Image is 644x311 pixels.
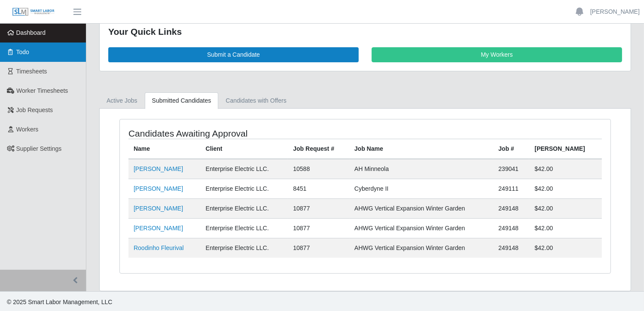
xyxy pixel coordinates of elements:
[349,218,493,238] td: AHWG Vertical Expansion Winter Garden
[349,179,493,198] td: Cyberdyne II
[16,29,46,36] span: Dashboard
[349,139,493,159] th: Job Name
[16,107,53,113] span: Job Requests
[128,128,318,139] h4: Candidates Awaiting Approval
[16,49,29,55] span: Todo
[493,179,529,198] td: 249111
[218,92,293,109] a: Candidates with Offers
[288,218,349,238] td: 10877
[201,139,288,159] th: Client
[529,159,602,179] td: $42.00
[134,165,183,172] a: [PERSON_NAME]
[7,299,112,305] span: © 2025 Smart Labor Management, LLC
[201,218,288,238] td: Enterprise Electric LLC.
[288,139,349,159] th: Job Request #
[134,205,183,212] a: [PERSON_NAME]
[493,218,529,238] td: 249148
[529,218,602,238] td: $42.00
[288,198,349,218] td: 10877
[108,47,359,62] a: Submit a Candidate
[16,87,68,94] span: Worker Timesheets
[288,238,349,258] td: 10877
[128,139,201,159] th: Name
[529,198,602,218] td: $42.00
[493,198,529,218] td: 249148
[349,159,493,179] td: AH Minneola
[16,126,39,133] span: Workers
[201,198,288,218] td: Enterprise Electric LLC.
[134,225,183,232] a: [PERSON_NAME]
[134,185,183,192] a: [PERSON_NAME]
[201,159,288,179] td: Enterprise Electric LLC.
[349,238,493,258] td: AHWG Vertical Expansion Winter Garden
[12,7,55,17] img: SLM Logo
[99,92,145,109] a: Active Jobs
[590,7,640,16] a: [PERSON_NAME]
[288,159,349,179] td: 10588
[372,47,622,62] a: My Workers
[108,25,622,39] div: Your Quick Links
[201,238,288,258] td: Enterprise Electric LLC.
[493,159,529,179] td: 239041
[493,238,529,258] td: 249148
[16,68,47,75] span: Timesheets
[145,92,219,109] a: Submitted Candidates
[201,179,288,198] td: Enterprise Electric LLC.
[493,139,529,159] th: Job #
[349,198,493,218] td: AHWG Vertical Expansion Winter Garden
[529,179,602,198] td: $42.00
[16,145,62,152] span: Supplier Settings
[529,238,602,258] td: $42.00
[288,179,349,198] td: 8451
[529,139,602,159] th: [PERSON_NAME]
[134,244,184,251] a: Roodinho Fleurival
